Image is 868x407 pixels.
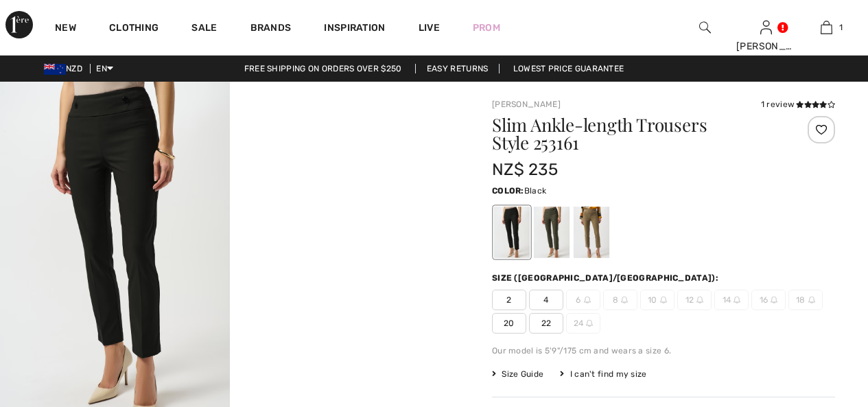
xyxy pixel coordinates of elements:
span: 20 [492,313,526,334]
img: ring-m.svg [771,296,777,303]
div: Java [574,207,609,258]
h1: Slim Ankle-length Trousers Style 253161 [492,116,778,152]
img: ring-m.svg [660,296,667,303]
a: New [55,22,76,36]
img: search the website [699,19,711,36]
img: ring-m.svg [808,296,815,303]
span: 1 [839,21,843,34]
span: Color: [492,186,524,196]
a: Lowest Price Guarantee [502,64,635,73]
a: Sign In [760,21,772,34]
a: Sale [191,22,217,36]
img: ring-m.svg [696,296,703,303]
a: [PERSON_NAME] [492,100,561,109]
a: Easy Returns [415,64,500,73]
span: NZD [44,64,88,73]
span: 6 [566,290,600,310]
span: Inspiration [324,22,385,36]
img: New Zealand Dollar [44,64,66,75]
div: Size ([GEOGRAPHIC_DATA]/[GEOGRAPHIC_DATA]): [492,272,721,284]
div: Our model is 5'9"/175 cm and wears a size 6. [492,345,835,357]
a: Prom [473,21,500,35]
span: 22 [529,313,563,334]
span: 2 [492,290,526,310]
span: 12 [677,290,712,310]
span: 4 [529,290,563,310]
span: EN [96,64,113,73]
video: Your browser does not support the video tag. [230,82,460,196]
img: 1ère Avenue [5,11,33,38]
div: 1 review [761,98,835,111]
div: Black [494,207,530,258]
span: 10 [640,290,675,310]
img: ring-m.svg [734,296,740,303]
span: 18 [788,290,823,310]
a: Clothing [109,22,159,36]
span: 16 [751,290,786,310]
img: My Info [760,19,772,36]
span: Size Guide [492,368,543,380]
a: 1 [797,19,856,36]
div: I can't find my size [560,368,646,380]
div: [PERSON_NAME] [736,39,796,54]
img: ring-m.svg [586,320,593,327]
span: NZ$ 235 [492,160,558,179]
img: ring-m.svg [621,296,628,303]
a: Free shipping on orders over $250 [233,64,413,73]
a: Live [419,21,440,35]
a: Brands [250,22,292,36]
span: 8 [603,290,637,310]
span: Black [524,186,547,196]
div: Avocado [534,207,570,258]
iframe: Opens a widget where you can find more information [780,304,854,338]
img: ring-m.svg [584,296,591,303]
span: 24 [566,313,600,334]
img: My Bag [821,19,832,36]
span: 14 [714,290,749,310]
